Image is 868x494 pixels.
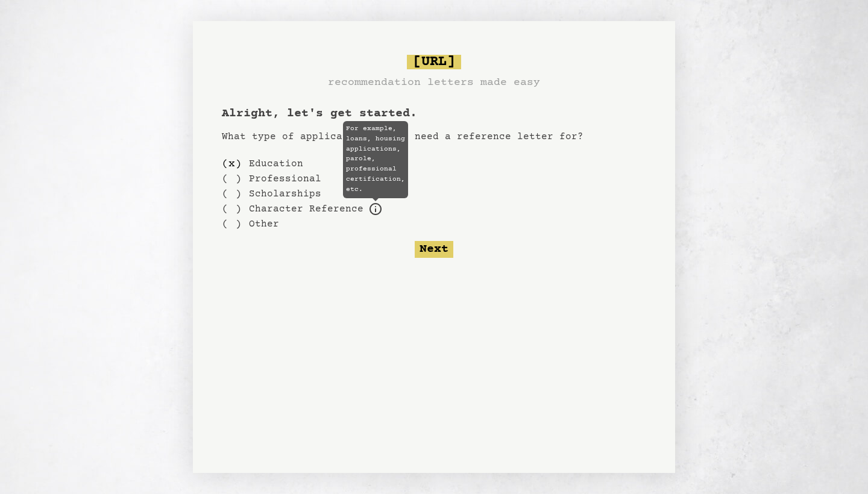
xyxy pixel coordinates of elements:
div: ( ) [222,216,242,231]
label: Professional [249,172,321,186]
div: ( ) [222,171,242,186]
span: For example, loans, housing applications, parole, professional certification, etc. [343,121,408,198]
label: Other [249,217,279,231]
div: ( ) [222,186,242,201]
label: For example, loans, housing applications, parole, professional certification, etc. [249,202,363,216]
button: Next [415,241,453,258]
h3: recommendation letters made easy [328,74,540,91]
label: Scholarships [249,187,321,201]
div: ( ) [222,201,242,216]
label: Education [249,157,303,171]
h1: Alright, let's get started. [222,105,646,122]
div: ( x ) [222,156,242,171]
p: What type of application do you need a reference letter for? [222,130,646,144]
span: [URL] [407,55,461,69]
